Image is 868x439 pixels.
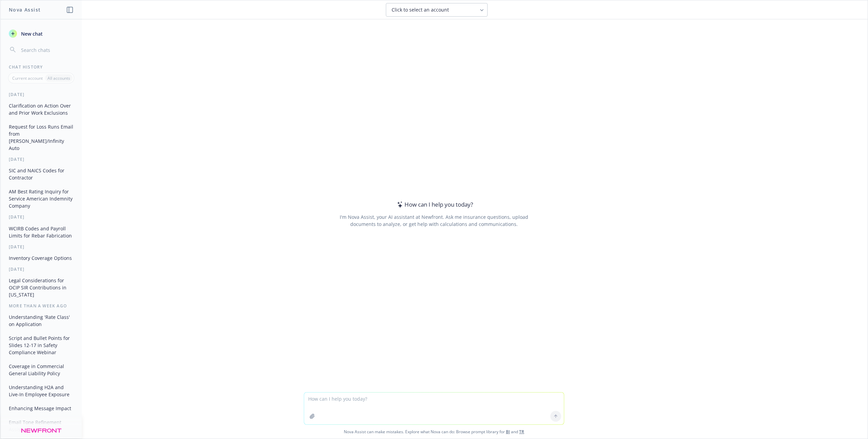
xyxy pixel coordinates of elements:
div: [DATE] [1,156,82,162]
button: AM Best Rating Inquiry for Service American Indemnity Company [6,186,76,211]
span: Nova Assist can make mistakes. Explore what Nova can do: Browse prompt library for and [3,425,865,439]
button: Understanding 'Rate Class' on Application [6,311,76,330]
span: New chat [20,30,43,37]
button: Coverage in Commercial General Liability Policy [6,361,76,379]
button: Understanding H2A and Live-In Employee Exposure [6,382,76,400]
h1: Nova Assist [9,6,41,13]
div: [DATE] [1,244,82,250]
button: Enhancing Message Impact [6,403,76,414]
div: [DATE] [1,214,82,220]
a: BI [506,429,510,435]
button: Request for Loss Runs Email from [PERSON_NAME]/Infinity Auto [6,121,76,154]
span: Click to select an account [392,6,449,13]
button: SIC and NAICS Codes for Contractor [6,165,76,183]
p: Current account [12,75,43,81]
div: [DATE] [1,266,82,272]
button: Click to select an account [386,3,488,17]
button: Inventory Coverage Options [6,252,76,264]
div: Chat History [1,64,82,70]
input: Search chats [20,45,74,55]
div: More than a week ago [1,303,82,309]
button: Legal Considerations for OCIP SIR Contributions in [US_STATE] [6,275,76,300]
a: TR [519,429,524,435]
button: Email Tone Refinement Assistance [6,417,76,435]
div: I'm Nova Assist, your AI assistant at Newfront. Ask me insurance questions, upload documents to a... [338,213,529,228]
button: Clarification on Action Over and Prior Work Exclusions [6,100,76,118]
p: All accounts [47,75,70,81]
div: [DATE] [1,92,82,97]
div: How can I help you today? [395,200,473,209]
button: Script and Bullet Points for Slides 12-17 in Safety Compliance Webinar [6,332,76,358]
button: WCIRB Codes and Payroll Limits for Rebar Fabrication [6,223,76,241]
button: New chat [6,27,76,40]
